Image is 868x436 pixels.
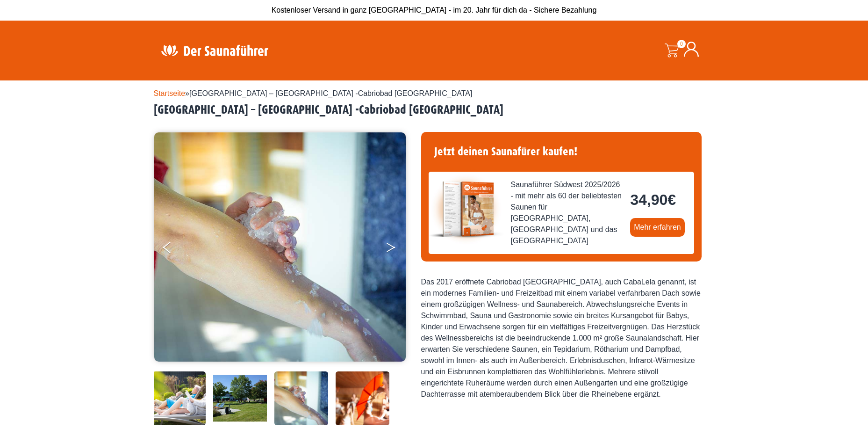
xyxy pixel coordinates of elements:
[667,191,676,208] span: €
[272,6,597,14] span: Kostenloser Versand in ganz [GEOGRAPHIC_DATA] - im 20. Jahr für dich da - Sichere Bezahlung
[429,172,503,247] img: der-saunafuehrer-2025-suedwest.jpg
[630,191,676,208] bdi: 34,90
[189,89,472,97] span: [GEOGRAPHIC_DATA] – [GEOGRAPHIC_DATA] -Cabriobad [GEOGRAPHIC_DATA]
[630,218,685,237] a: Mehr erfahren
[163,238,187,261] button: Previous
[421,276,702,400] div: Das 2017 eröffnete Cabriobad [GEOGRAPHIC_DATA], auch CabaLela genannt, ist ein modernes Familien-...
[154,89,186,97] a: Startseite
[511,179,623,247] span: Saunaführer Südwest 2025/2026 - mit mehr als 60 der beliebtesten Saunen für [GEOGRAPHIC_DATA], [G...
[154,89,473,97] span: »
[154,103,715,117] h2: [GEOGRAPHIC_DATA] – [GEOGRAPHIC_DATA] -Cabriobad [GEOGRAPHIC_DATA]
[386,238,409,261] button: Next
[677,40,686,48] span: 0
[429,139,694,164] h4: Jetzt deinen Saunafürer kaufen!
